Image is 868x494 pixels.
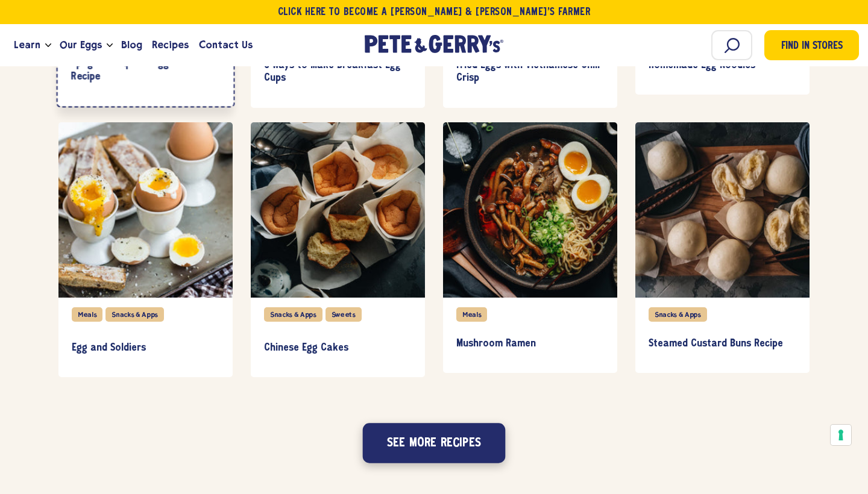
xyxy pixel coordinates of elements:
a: Steamed Custard Buns Recipe [649,327,796,361]
h3: Fried Eggs with Vietnamese Chili Crisp [456,59,604,85]
div: Snacks & Apps [105,307,164,322]
a: Mushroom Ramen [456,327,604,361]
a: Contact Us [194,29,257,61]
span: Blog [121,37,142,52]
h3: 3 Ways to Make Breakfast Egg Cups [264,59,412,85]
span: Recipes [152,37,189,52]
div: item [443,122,617,374]
input: Search [711,30,752,60]
span: Contact Us [199,37,253,52]
div: Sweets [325,307,362,322]
div: Snacks & Apps [649,307,707,322]
a: Find in Stores [764,30,859,60]
a: Egg and Soldiers [72,331,219,366]
h3: Mushroom Ramen [456,337,604,351]
a: Our Eggs [55,29,107,61]
a: Learn [9,29,45,61]
h3: Egg and Soldiers [72,342,219,355]
button: Open the dropdown menu for Learn [45,43,51,48]
h3: Spaghetti Squash Egg Nests Recipe [71,57,220,83]
a: 3 Ways to Make Breakfast Egg Cups [264,48,412,96]
a: Recipes [147,29,193,61]
span: Our Eggs [60,37,102,52]
a: Fried Eggs with Vietnamese Chili Crisp [456,48,604,96]
a: Blog [116,29,147,61]
div: Snacks & Apps [264,307,322,322]
span: Find in Stores [781,39,843,55]
h3: Chinese Egg Cakes [264,342,412,355]
a: Spaghetti Squash Egg Nests Recipe [71,46,220,94]
button: Your consent preferences for tracking technologies [831,425,851,445]
div: item [58,122,233,378]
div: item [635,122,810,374]
h3: Steamed Custard Buns Recipe [649,337,796,351]
button: Open the dropdown menu for Our Eggs [107,43,113,48]
button: See more recipes [363,423,506,463]
a: Chinese Egg Cakes [264,331,412,366]
div: Meals [456,307,487,322]
span: Learn [14,37,40,52]
div: item [251,122,425,378]
div: Meals [72,307,102,322]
